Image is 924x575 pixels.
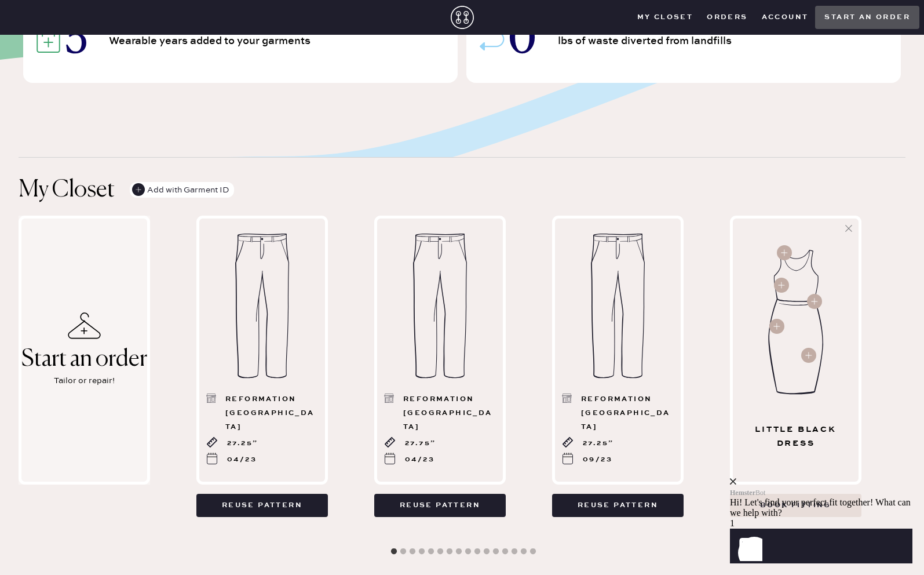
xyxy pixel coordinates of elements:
[509,21,536,61] span: 0
[444,546,455,558] button: 7
[19,176,115,204] h1: My Closet
[730,414,921,573] iframe: Front Chat
[65,21,87,61] span: 3
[453,546,465,558] button: 8
[225,392,318,434] div: Reformation Seattle
[518,546,529,558] button: 15
[481,546,492,558] button: 11
[552,494,684,517] button: Reuse pattern
[434,546,446,558] button: 6
[472,546,483,558] button: 10
[388,546,400,558] button: 1
[227,234,298,379] img: Garment image
[582,234,653,379] img: Garment image
[558,36,736,46] span: lbs of waste diverted from landfills
[815,6,919,29] button: Start an order
[397,546,409,558] button: 2
[490,546,502,558] button: 12
[509,546,520,558] button: 14
[407,546,418,558] button: 3
[54,374,115,387] div: Tailor or repair!
[21,347,147,372] div: Start an order
[700,9,754,26] button: Orders
[583,453,612,467] div: 09/23
[374,494,506,517] button: Reuse pattern
[404,234,476,379] img: Garment image
[403,392,496,434] div: Reformation Seattle
[416,546,428,558] button: 4
[755,9,816,26] button: Account
[132,182,229,198] div: Add with Garment ID
[109,36,315,46] span: Wearable years added to your garments
[581,392,674,434] div: Reformation Seattle
[499,546,511,558] button: 13
[405,436,436,450] div: 27.75”
[583,436,613,450] div: 27.25”
[405,453,434,467] div: 04/23
[425,546,437,558] button: 5
[130,182,234,198] button: Add with Garment ID
[630,9,700,26] button: My Closet
[227,453,257,467] div: 04/23
[527,546,539,558] button: 16
[766,250,826,395] img: Garment image
[843,223,854,234] svg: Hide pattern
[196,494,328,517] button: Reuse pattern
[227,436,258,450] div: 27.25”
[462,546,474,558] button: 9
